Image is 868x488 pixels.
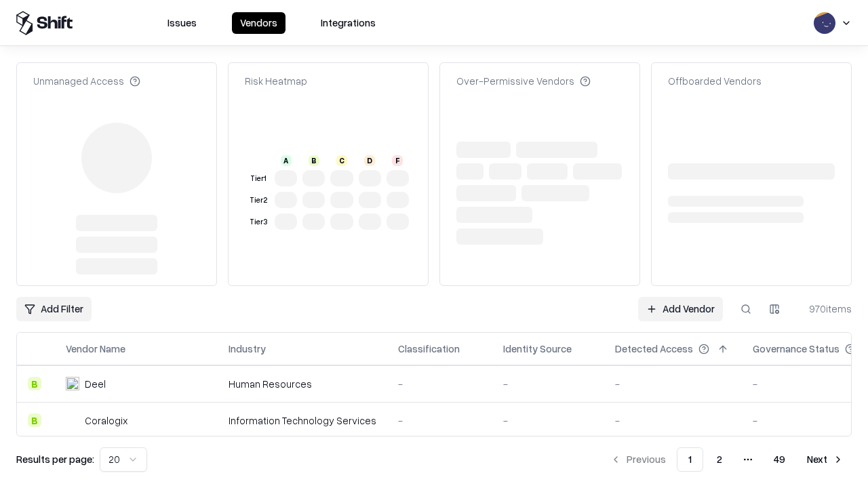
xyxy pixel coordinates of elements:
img: Deel [66,377,79,390]
p: Results per page: [16,452,94,466]
div: - [615,413,731,428]
div: Over-Permissive Vendors [456,74,591,88]
div: Risk Heatmap [245,74,307,88]
button: Vendors [232,12,285,34]
div: Tier 3 [248,216,269,228]
div: 970 items [797,302,852,316]
div: Detected Access [615,342,693,356]
button: Add Filter [16,297,92,321]
div: Tier 1 [248,173,269,184]
button: 1 [677,447,703,472]
div: Coralogix [85,413,127,428]
div: Human Resources [229,377,376,391]
div: - [398,413,481,428]
div: - [398,377,481,391]
div: Unmanaged Access [33,74,140,88]
nav: pagination [602,447,852,472]
div: Industry [229,342,266,356]
div: B [28,377,41,390]
div: F [392,155,403,166]
div: - [615,377,731,391]
div: Vendor Name [66,342,125,356]
div: C [336,155,347,166]
img: Coralogix [66,413,79,427]
div: - [503,413,593,428]
div: B [28,413,41,427]
div: - [503,377,593,391]
div: D [364,155,375,166]
div: Deel [85,377,106,391]
div: A [281,155,292,166]
div: Classification [398,342,460,356]
button: Next [799,447,852,472]
div: Tier 2 [248,195,269,206]
div: Identity Source [503,342,572,356]
div: Information Technology Services [229,413,376,428]
button: Integrations [313,12,384,34]
a: Add Vendor [638,297,723,321]
div: Offboarded Vendors [668,74,762,88]
button: 2 [706,447,733,472]
button: Issues [159,12,205,34]
div: B [309,155,319,166]
div: Governance Status [753,342,840,356]
button: 49 [763,447,796,472]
